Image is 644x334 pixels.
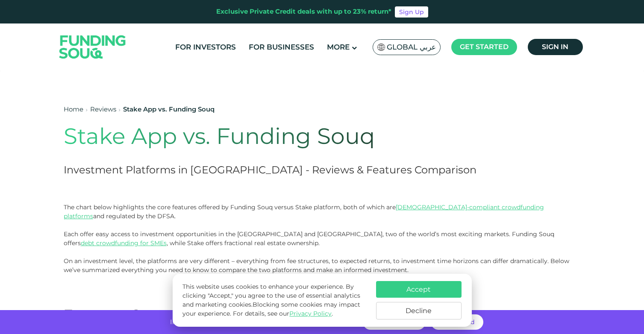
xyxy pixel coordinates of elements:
[216,7,391,17] div: Exclusive Private Credit deals with up to 23% return*
[64,105,83,113] a: Home
[542,43,568,51] span: Sign in
[460,43,509,51] span: Get started
[376,302,462,319] button: Decline
[377,44,385,51] img: SA Flag
[64,123,477,149] h1: Stake App vs. Funding Souq
[327,43,350,51] span: More
[182,282,367,318] p: This website uses cookies to enhance your experience. By clicking "Accept," you agree to the use ...
[64,203,581,248] p: The chart below highlights the core features offered by Funding Souq versus Stake platform, both ...
[64,162,477,177] h2: Investment Platforms in [GEOGRAPHIC_DATA] - Reviews & Features Comparison
[182,301,360,317] span: Blocking some cookies may impact your experience.
[173,40,238,54] a: For Investors
[395,6,428,18] a: Sign Up
[170,318,331,326] span: Invest with no hidden fees and get returns of up to
[81,239,167,247] a: debt crowdfunding for SMEs
[64,257,581,275] p: On an investment level, the platforms are very different – everything from fee structures, to exp...
[247,40,316,54] a: For Businesses
[233,310,333,317] span: For details, see our .
[528,39,583,55] a: Sign in
[123,105,215,114] div: Stake App vs. Funding Souq
[289,310,332,317] a: Privacy Policy
[90,105,116,113] a: Reviews
[51,25,135,68] img: Logo
[387,42,436,52] span: Global عربي
[376,281,462,298] button: Accept
[64,306,217,323] span: Features Comparison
